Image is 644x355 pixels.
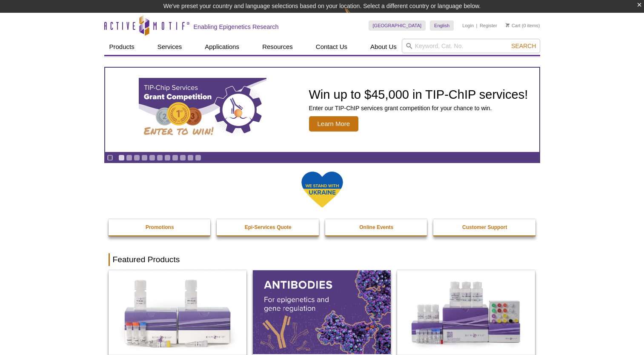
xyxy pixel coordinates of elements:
[509,42,538,50] button: Search
[107,155,113,161] a: Toggle autoplay
[200,39,244,55] a: Applications
[311,39,352,55] a: Contact Us
[511,43,536,49] span: Search
[506,23,509,27] img: Your Cart
[187,155,194,161] a: Go to slide 10
[139,78,266,142] img: TIP-ChIP Services Grant Competition
[109,219,212,235] a: Promotions
[194,23,279,31] h2: Enabling Epigenetics Research
[402,39,540,53] input: Keyword, Cat. No.
[172,155,178,161] a: Go to slide 8
[369,20,426,31] a: [GEOGRAPHIC_DATA]
[126,155,132,161] a: Go to slide 2
[245,224,292,230] strong: Epi-Services Quote
[146,224,174,230] strong: Promotions
[109,270,246,354] img: DNA Library Prep Kit for Illumina
[506,23,521,29] a: Cart
[195,155,201,161] a: Go to slide 11
[309,116,359,132] span: Learn More
[105,68,539,152] article: TIP-ChIP Services Grant Competition
[134,155,140,161] a: Go to slide 3
[309,104,528,112] p: Enter our TIP-ChIP services grant competition for your chance to win.
[397,270,535,354] img: CUT&Tag-IT® Express Assay Kit
[430,20,454,31] a: English
[480,23,497,29] a: Register
[301,171,343,209] img: We Stand With Ukraine
[433,219,536,235] a: Customer Support
[506,20,540,31] li: (0 items)
[359,224,393,230] strong: Online Events
[217,219,320,235] a: Epi-Services Quote
[157,155,163,161] a: Go to slide 6
[105,68,539,152] a: TIP-ChIP Services Grant Competition Win up to $45,000 in TIP-ChIP services! Enter our TIP-ChIP se...
[253,270,391,354] img: All Antibodies
[164,155,171,161] a: Go to slide 7
[149,155,155,161] a: Go to slide 5
[476,20,478,31] li: |
[180,155,186,161] a: Go to slide 9
[365,39,402,55] a: About Us
[462,23,474,29] a: Login
[325,219,428,235] a: Online Events
[141,155,148,161] a: Go to slide 4
[104,39,140,55] a: Products
[462,224,507,230] strong: Customer Support
[257,39,298,55] a: Resources
[109,253,536,266] h2: Featured Products
[309,88,528,101] h2: Win up to $45,000 in TIP-ChIP services!
[118,155,125,161] a: Go to slide 1
[344,6,367,26] img: Change Here
[152,39,187,55] a: Services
